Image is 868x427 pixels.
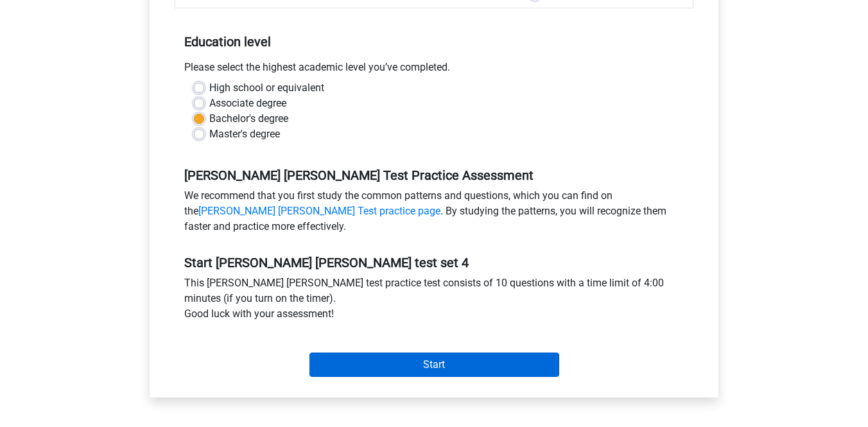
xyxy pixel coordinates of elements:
h5: Education level [184,29,684,55]
a: [PERSON_NAME] [PERSON_NAME] Test practice page [198,205,440,217]
label: High school or equivalent [209,80,324,96]
label: Master's degree [209,126,280,142]
h5: Start [PERSON_NAME] [PERSON_NAME] test set 4 [184,255,684,270]
div: We recommend that you first study the common patterns and questions, which you can find on the . ... [175,188,693,240]
div: Please select the highest academic level you’ve completed. [175,60,693,80]
label: Bachelor's degree [209,111,288,126]
h5: [PERSON_NAME] [PERSON_NAME] Test Practice Assessment [184,168,684,183]
label: Associate degree [209,96,286,111]
div: This [PERSON_NAME] [PERSON_NAME] test practice test consists of 10 questions with a time limit of... [175,275,693,327]
input: Start [309,353,559,377]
